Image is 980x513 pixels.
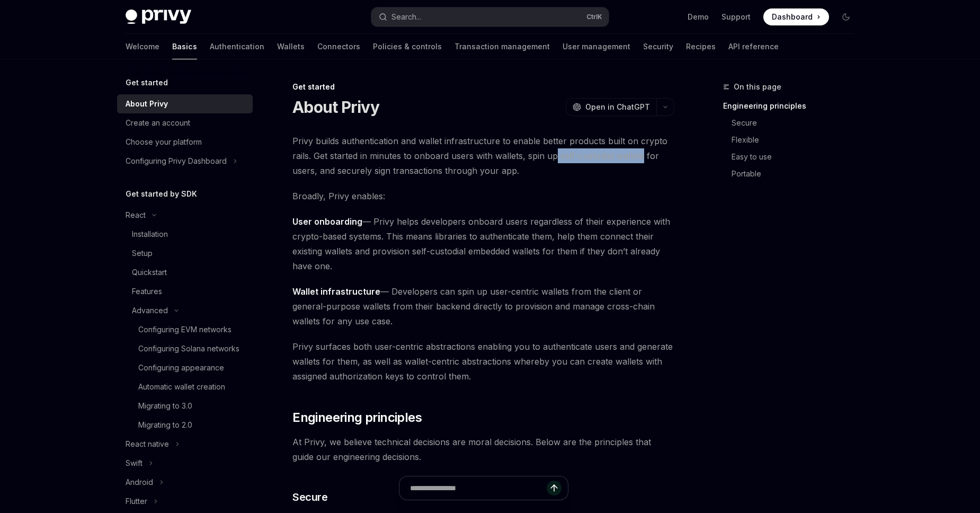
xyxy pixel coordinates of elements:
[126,117,190,129] div: Create an account
[117,263,253,282] a: Quickstart
[117,358,253,377] a: Configuring appearance
[547,481,562,496] button: Send message
[585,102,650,112] span: Open in ChatGPT
[117,152,253,171] button: Toggle Configuring Privy Dashboard section
[763,8,829,25] a: Dashboard
[563,34,630,59] a: User management
[117,473,253,492] button: Toggle Android section
[126,10,191,24] img: dark logo
[292,134,674,178] span: Privy builds authentication and wallet infrastructure to enable better products built on crypto r...
[566,98,656,116] button: Open in ChatGPT
[721,12,751,22] a: Support
[292,284,674,329] span: — Developers can spin up user-centric wallets from the client or general-purpose wallets from the...
[138,400,192,412] div: Migrating to 3.0
[723,148,863,165] a: Easy to use
[132,228,168,241] div: Installation
[132,247,153,260] div: Setup
[117,94,253,113] a: About Privy
[292,82,674,92] div: Get started
[772,12,813,22] span: Dashboard
[117,320,253,339] a: Configuring EVM networks
[126,98,168,110] div: About Privy
[688,12,709,22] a: Demo
[117,282,253,301] a: Features
[117,396,253,415] a: Migrating to 3.0
[723,131,863,148] a: Flexible
[371,7,609,26] button: Open search
[117,244,253,263] a: Setup
[410,476,547,500] input: Ask a question...
[126,136,202,148] div: Choose your platform
[126,209,146,222] div: React
[117,301,253,320] button: Toggle Advanced section
[391,11,421,23] div: Search...
[292,216,362,227] strong: User onboarding
[132,266,167,279] div: Quickstart
[138,381,225,393] div: Automatic wallet creation
[292,286,380,297] strong: Wallet infrastructure
[317,34,360,59] a: Connectors
[138,361,224,374] div: Configuring appearance
[292,409,422,426] span: Engineering principles
[292,435,674,464] span: At Privy, we believe technical decisions are moral decisions. Below are the principles that guide...
[126,495,147,508] div: Flutter
[117,377,253,396] a: Automatic wallet creation
[686,34,716,59] a: Recipes
[723,98,863,114] a: Engineering principles
[126,188,197,200] h5: Get started by SDK
[292,189,674,204] span: Broadly, Privy enables:
[292,98,379,117] h1: About Privy
[117,339,253,358] a: Configuring Solana networks
[643,34,673,59] a: Security
[126,155,227,167] div: Configuring Privy Dashboard
[117,113,253,132] a: Create an account
[117,435,253,454] button: Toggle React native section
[138,323,231,336] div: Configuring EVM networks
[126,438,169,450] div: React native
[126,76,168,89] h5: Get started
[117,492,253,511] button: Toggle Flutter section
[277,34,305,59] a: Wallets
[292,339,674,384] span: Privy surfaces both user-centric abstractions enabling you to authenticate users and generate wal...
[586,13,602,21] span: Ctrl K
[117,132,253,152] a: Choose your platform
[138,342,239,355] div: Configuring Solana networks
[172,34,197,59] a: Basics
[126,34,159,59] a: Welcome
[734,81,781,93] span: On this page
[132,285,162,298] div: Features
[132,304,168,317] div: Advanced
[728,34,779,59] a: API reference
[117,454,253,473] button: Toggle Swift section
[723,114,863,131] a: Secure
[838,8,854,25] button: Toggle dark mode
[138,419,192,431] div: Migrating to 2.0
[292,214,674,273] span: — Privy helps developers onboard users regardless of their experience with crypto-based systems. ...
[117,225,253,244] a: Installation
[210,34,264,59] a: Authentication
[723,165,863,182] a: Portable
[126,457,142,470] div: Swift
[373,34,442,59] a: Policies & controls
[117,206,253,225] button: Toggle React section
[117,415,253,435] a: Migrating to 2.0
[455,34,550,59] a: Transaction management
[126,476,153,489] div: Android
